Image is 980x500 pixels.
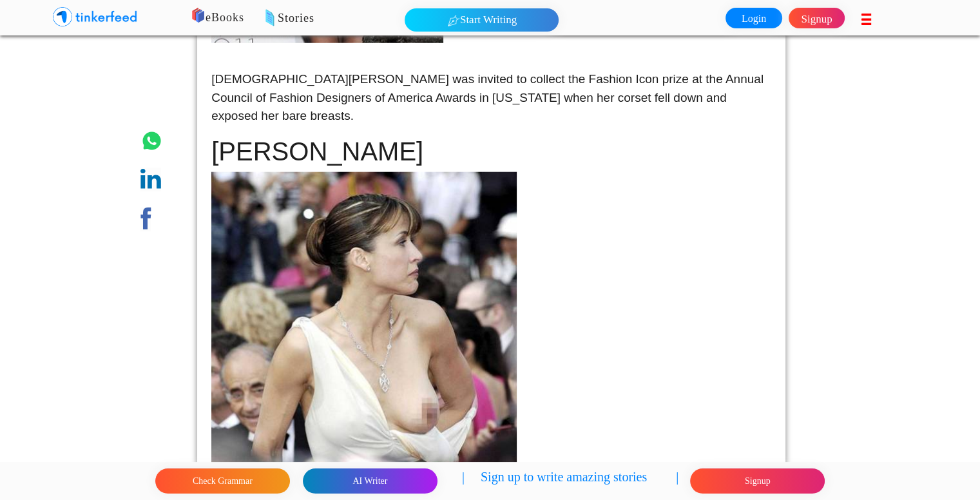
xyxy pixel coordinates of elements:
[462,467,678,495] p: | Sign up to write amazing stories |
[303,468,437,494] button: AI Writer
[211,136,771,167] h1: [PERSON_NAME]
[174,9,605,27] p: eBooks
[155,468,290,494] button: Check Grammar
[690,468,825,494] button: Signup
[405,8,559,32] button: Start Writing
[789,8,845,28] a: Signup
[225,10,656,28] p: Stories
[211,70,771,126] p: [DEMOGRAPHIC_DATA][PERSON_NAME] was invited to collect the Fashion Icon prize at the Annual Counc...
[140,130,163,152] img: whatsapp.png
[725,8,782,28] a: Login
